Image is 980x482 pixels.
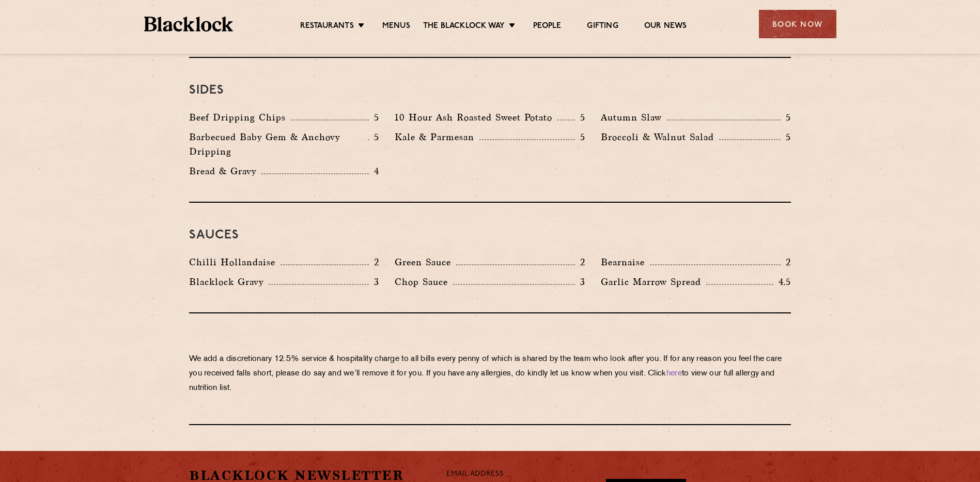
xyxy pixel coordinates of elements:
[575,111,585,124] p: 5
[189,255,281,269] p: Chilli Hollandaise
[575,275,585,289] p: 3
[773,275,791,289] p: 4.5
[189,229,791,242] h3: Sauces
[395,110,557,125] p: 10 Hour Ash Roasted Sweet Potato
[644,21,687,33] a: Our News
[601,110,667,125] p: Autumn Slaw
[601,275,706,289] p: Garlic Marrow Spread
[189,164,261,178] p: Bread & Gravy
[395,275,453,289] p: Chop Sauce
[369,275,379,289] p: 3
[369,164,379,178] p: 4
[300,21,354,33] a: Restaurants
[369,130,379,144] p: 5
[446,469,503,480] label: Email Address
[666,370,682,378] a: here
[533,21,561,33] a: People
[781,130,791,144] p: 5
[781,111,791,124] p: 5
[423,21,505,33] a: The Blacklock Way
[395,255,456,269] p: Green Sauce
[759,10,836,38] div: Book Now
[189,130,368,159] p: Barbecued Baby Gem & Anchovy Dripping
[575,255,585,269] p: 2
[189,84,791,97] h3: Sides
[601,255,650,269] p: Bearnaise
[382,21,410,33] a: Menus
[189,110,291,125] p: Beef Dripping Chips
[781,255,791,269] p: 2
[369,255,379,269] p: 2
[601,130,719,144] p: Broccoli & Walnut Salad
[395,130,479,144] p: Kale & Parmesan
[587,21,618,33] a: Gifting
[575,130,585,144] p: 5
[369,111,379,124] p: 5
[189,275,269,289] p: Blacklock Gravy
[189,352,791,396] p: We add a discretionary 12.5% service & hospitality charge to all bills every penny of which is sh...
[144,17,234,32] img: BL_Textured_Logo-footer-cropped.svg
